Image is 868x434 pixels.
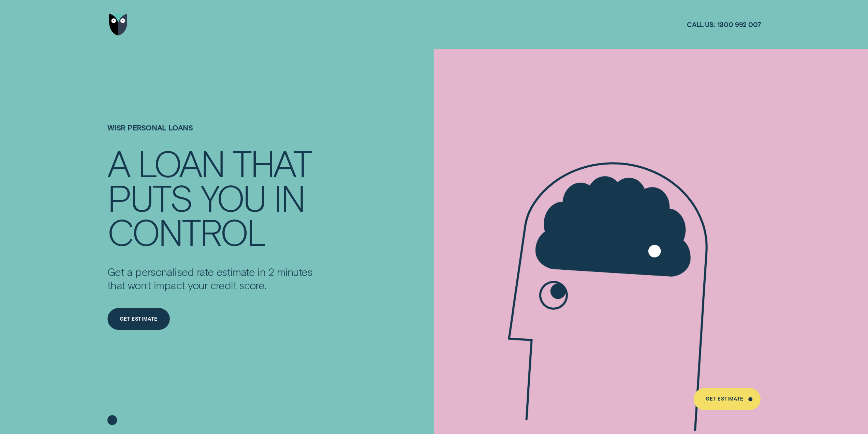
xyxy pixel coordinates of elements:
div: A [107,145,129,180]
div: IN [274,180,304,214]
span: Call us: [687,20,715,29]
a: Get Estimate [107,308,170,330]
a: Call us:1300 992 007 [687,20,761,29]
div: PUTS [107,180,192,214]
div: LOAN [138,145,224,180]
h4: A LOAN THAT PUTS YOU IN CONTROL [107,145,320,248]
div: THAT [233,145,311,180]
img: Wisr [109,14,128,36]
h1: Wisr Personal Loans [107,123,320,146]
span: 1300 992 007 [717,20,761,29]
a: Get Estimate [693,388,761,410]
div: CONTROL [107,214,265,248]
div: YOU [201,180,265,214]
p: Get a personalised rate estimate in 2 minutes that won't impact your credit score. [107,265,320,292]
